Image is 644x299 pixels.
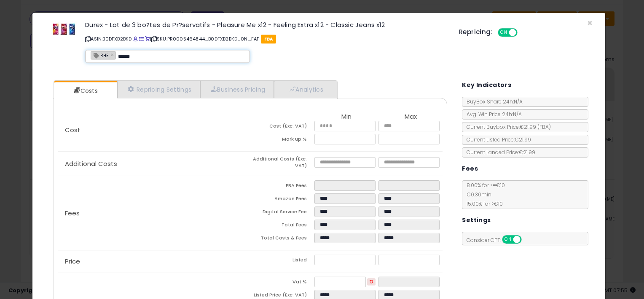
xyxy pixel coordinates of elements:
[314,113,378,121] th: Min
[462,123,551,130] span: Current Buybox Price:
[250,134,314,147] td: Mark up %
[462,215,491,226] h5: Settings
[520,123,551,130] span: €21.99
[462,200,503,207] span: 15.00 % for > €10
[521,236,534,243] span: OFF
[133,35,138,42] a: BuyBox page
[537,123,551,130] span: ( FBA )
[250,193,314,207] td: Amazon Fees
[250,220,314,233] td: Total Fees
[261,35,276,43] span: FBA
[250,277,314,290] td: Vat %
[250,255,314,268] td: Listed
[58,160,250,167] p: Additional Costs
[91,52,108,59] span: RHE
[499,29,509,36] span: ON
[200,81,274,98] a: Business Pricing
[117,81,201,98] a: Repricing Settings
[462,236,533,244] span: Consider CPT:
[85,22,446,28] h3: Durex - Lot de 3 bo?tes de Pr?servatifs - Pleasure Me x12 - Feeling Extra x12 - Classic Jeans x12
[250,121,314,134] td: Cost (Exc. VAT)
[587,17,593,29] span: ×
[462,191,491,198] span: €0.30 min
[58,210,250,217] p: Fees
[462,98,523,105] span: BuyBox Share 24h: N/A
[462,163,478,174] h5: Fees
[250,180,314,193] td: FBA Fees
[274,81,336,98] a: Analytics
[462,80,511,90] h5: Key Indicators
[459,29,493,35] h5: Repricing:
[462,149,535,156] span: Current Landed Price: €21.99
[516,29,529,36] span: OFF
[51,22,77,37] img: 41XyTdV6GNL._SL60_.jpg
[462,182,505,207] span: 8.00 % for <= €10
[462,136,531,143] span: Current Listed Price: €21.99
[250,156,314,171] td: Additional Costs (Exc. VAT)
[250,207,314,220] td: Digital Service Fee
[250,233,314,246] td: Total Costs & Fees
[85,32,446,46] p: ASIN: B0DFXB2BKD | SKU: PR0005464844_B0DFXB2BKD_0N_FAF
[139,35,144,42] a: All offer listings
[378,113,443,121] th: Max
[110,51,115,58] a: ×
[54,82,116,99] a: Costs
[58,258,250,265] p: Price
[503,236,514,243] span: ON
[145,35,150,42] a: Your listing only
[462,111,522,118] span: Avg. Win Price 24h: N/A
[58,127,250,133] p: Cost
